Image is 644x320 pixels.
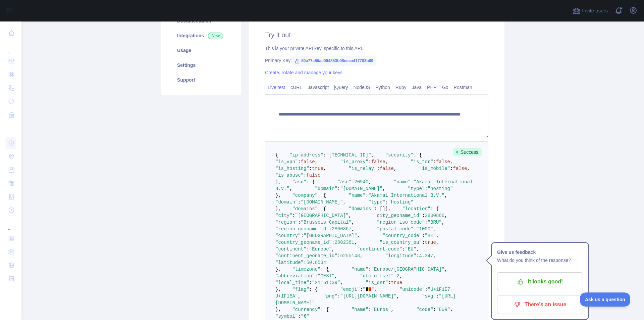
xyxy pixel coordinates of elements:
span: "is_tor" [411,159,433,165]
span: }, [275,193,281,198]
span: "country_code" [382,233,422,238]
span: false [436,159,450,165]
span: , [467,166,470,171]
span: "name" [352,267,368,272]
span: : [298,220,301,225]
span: : [304,173,306,178]
span: : [298,199,301,205]
span: : { [318,193,326,198]
span: : [292,213,295,218]
span: , [354,240,357,245]
span: : { [318,206,326,212]
span: , [382,186,385,191]
span: "1000" [416,226,433,232]
span: 2802361 [334,240,354,245]
a: Create, rotate and manage your keys [265,70,342,75]
span: Invite users [582,7,608,15]
span: : [368,159,371,165]
span: , [436,240,439,245]
span: }, [275,307,281,312]
span: , [442,220,444,225]
span: , [352,220,354,225]
span: true [391,280,402,285]
span: "EUR" [436,307,450,312]
span: : [360,287,363,292]
span: }, [275,179,281,185]
span: , [444,267,447,272]
span: "currency" [292,307,320,312]
span: "utc_offset" [360,273,394,279]
span: "hosting" [388,199,414,205]
span: , [391,307,394,312]
span: , [340,280,343,285]
p: What do you think of the response? [497,256,583,264]
span: , [436,233,439,238]
span: : [306,246,309,252]
p: It looks good! [502,276,578,287]
span: "region_geoname_id" [275,226,329,232]
span: , [352,226,354,232]
span: , [323,166,326,171]
span: : [422,233,425,238]
span: 2 [396,273,399,279]
span: "abbreviation" [275,273,315,279]
span: : { [309,287,318,292]
span: , [433,253,436,259]
a: PHP [424,82,439,93]
span: , [450,307,453,312]
span: 20940 [354,179,368,185]
span: 89a77a50ae904853b08ceca417703b09 [292,56,376,66]
span: : [309,166,312,171]
span: false [453,166,467,171]
span: , [394,166,396,171]
span: : { [430,206,439,212]
a: jQuery [331,82,351,93]
span: "security" [385,152,414,158]
span: "Europe" [309,246,332,252]
div: ... [5,122,16,136]
span: : [352,179,354,185]
span: , [360,253,363,259]
span: "location" [402,206,430,212]
button: There's an issue [497,295,583,314]
a: Go [439,82,451,93]
span: 4.347 [419,253,433,259]
span: "unicode" [399,287,425,292]
span: }, [275,287,281,292]
span: "country_geoname_id" [275,240,332,245]
button: Invite users [571,5,609,16]
span: : [450,166,453,171]
span: "name" [352,307,368,312]
span: , [334,273,337,279]
span: : [368,307,371,312]
a: Python [373,82,393,93]
span: : { [320,307,329,312]
a: Live test [265,82,288,93]
span: : [411,179,413,185]
span: "city_geoname_id" [374,213,422,218]
span: "asn" [337,179,352,185]
span: "Akamai International B.V." [368,193,444,198]
span: , [416,246,419,252]
span: false [371,159,385,165]
span: , [298,293,301,299]
span: "domains" [348,206,374,212]
span: "🇧🇪" [363,287,374,292]
span: "21:51:39" [312,280,340,285]
span: 2800867 [332,226,352,232]
span: : [414,226,416,232]
span: "Brussels Capital" [301,220,352,225]
span: : { [306,179,315,185]
span: "is_abuse" [275,173,304,178]
span: "emoji" [340,287,360,292]
span: "company" [292,193,318,198]
span: : [377,166,379,171]
span: "is_country_eu" [380,240,422,245]
span: : [433,159,436,165]
span: "EU" [405,246,417,252]
span: "€" [301,314,309,319]
span: : [337,186,340,191]
span: "type" [368,199,385,205]
span: , [433,226,436,232]
a: Settings [169,58,233,73]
